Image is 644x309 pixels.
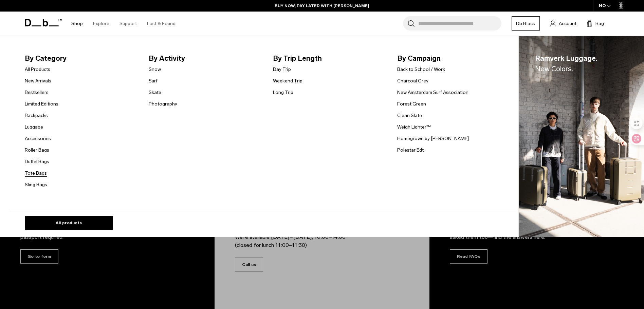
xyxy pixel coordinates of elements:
[25,89,49,96] a: Bestsellers
[25,135,51,142] a: Accessories
[25,112,48,119] a: Backpacks
[25,100,58,108] a: Limited Editions
[66,12,181,36] nav: Main Navigation
[273,89,293,96] a: Long Trip
[149,77,158,84] a: Surf
[535,64,573,73] span: New Colors.
[25,158,49,165] a: Duffel Bags
[273,66,291,73] a: Day Trip
[25,66,50,73] a: All Products
[550,19,576,27] a: Account
[149,66,161,73] a: Snow
[587,19,604,27] button: Bag
[397,53,511,64] span: By Campaign
[397,100,426,108] a: Forest Green
[397,77,428,84] a: Charcoal Grey
[71,12,83,36] a: Shop
[559,20,576,27] span: Account
[25,53,138,64] span: By Category
[595,20,604,27] span: Bag
[149,89,161,96] a: Skate
[273,77,302,84] a: Weekend Trip
[397,112,422,119] a: Clean Slate
[397,135,469,142] a: Homegrown by [PERSON_NAME]
[275,3,369,9] a: BUY NOW, PAY LATER WITH [PERSON_NAME]
[535,53,597,74] span: Ramverk Luggage.
[519,36,644,237] img: Db
[149,100,177,108] a: Photography
[93,12,109,36] a: Explore
[149,53,262,64] span: By Activity
[147,12,176,36] a: Lost & Found
[397,123,431,131] a: Weigh Lighter™
[519,36,644,237] a: Ramverk Luggage.New Colors. Db
[25,181,47,188] a: Sling Bags
[273,53,386,64] span: By Trip Length
[25,216,113,230] a: All products
[397,66,445,73] a: Back to School / Work
[119,12,137,36] a: Support
[397,89,468,96] a: New Amsterdam Surf Association
[25,123,43,131] a: Luggage
[25,147,49,154] a: Roller Bags
[397,147,425,154] a: Polestar Edt.
[512,16,540,31] a: Db Black
[25,77,51,84] a: New Arrivals
[25,170,47,177] a: Tote Bags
